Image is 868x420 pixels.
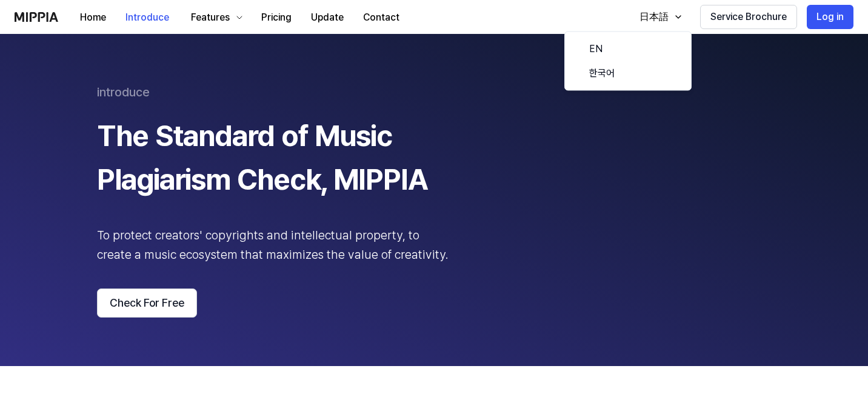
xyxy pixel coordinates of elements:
[570,37,686,61] a: EN
[252,5,301,30] button: Pricing
[807,5,853,29] button: Log in
[97,82,771,102] div: introduce
[97,288,771,318] a: Check For Free
[570,61,686,85] a: 한국어
[353,5,409,30] button: Contact
[189,10,232,25] div: Features
[700,5,797,29] button: Service Brochure
[179,5,252,30] button: Features
[637,10,671,24] div: 日本語
[301,1,353,34] a: Update
[301,5,353,30] button: Update
[70,5,116,30] button: Home
[15,12,58,22] img: logo
[116,1,179,34] a: Introduce
[97,288,197,318] button: Check For Free
[97,114,449,201] div: The Standard of Music Plagiarism Check, MIPPIA
[627,5,690,29] button: 日本語
[116,5,179,30] button: Introduce
[97,225,449,264] div: To protect creators' copyrights and intellectual property, to create a music ecosystem that maxim...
